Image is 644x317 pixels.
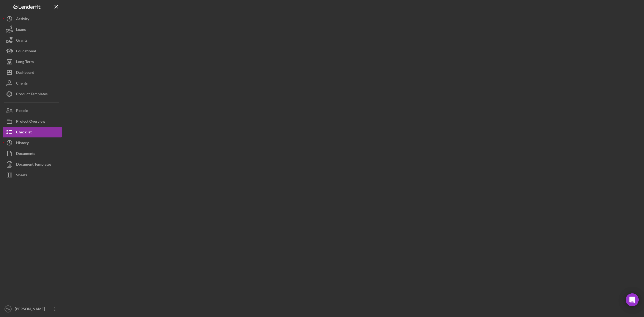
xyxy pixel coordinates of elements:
[16,24,26,36] div: Loans
[16,137,29,150] div: History
[16,116,45,128] div: Project Overview
[3,24,62,35] button: Loans
[3,304,62,314] button: TW[PERSON_NAME]
[3,148,62,159] button: Documents
[16,159,51,171] div: Document Templates
[3,46,62,56] button: Educational
[3,137,62,148] button: History
[13,304,48,316] div: [PERSON_NAME]
[16,46,36,58] div: Educational
[3,56,62,67] button: Long-Term
[3,116,62,127] button: Project Overview
[3,13,62,24] button: Activity
[16,35,27,47] div: Grants
[6,308,10,311] text: TW
[3,89,62,99] button: Product Templates
[16,89,47,101] div: Product Templates
[3,35,62,46] button: Grants
[3,127,62,137] button: Checklist
[3,159,62,170] button: Document Templates
[16,67,34,79] div: Dashboard
[16,170,27,182] div: Sheets
[16,148,35,160] div: Documents
[16,13,29,25] div: Activity
[626,293,639,306] div: Open Intercom Messenger
[16,78,28,90] div: Clients
[3,67,62,78] button: Dashboard
[3,105,62,116] button: People
[16,105,28,117] div: People
[16,56,34,68] div: Long-Term
[3,170,62,180] button: Sheets
[3,78,62,89] button: Clients
[16,127,32,139] div: Checklist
